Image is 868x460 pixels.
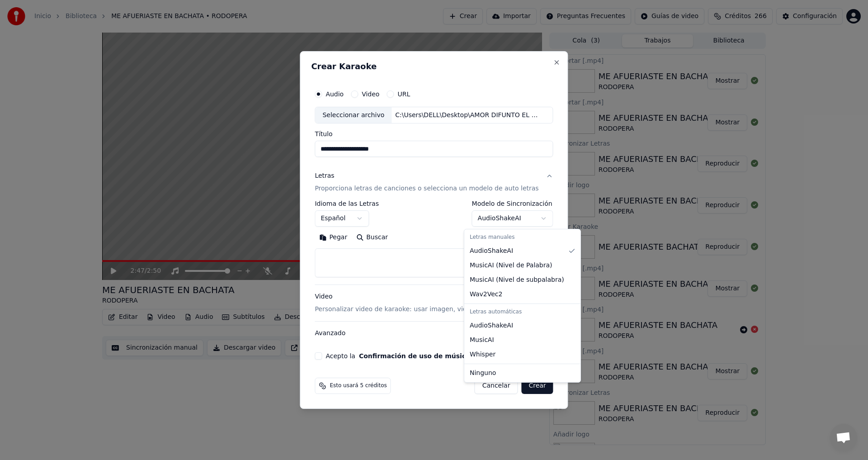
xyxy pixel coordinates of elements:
[470,321,513,330] span: AudioShakeAI
[470,336,494,345] span: MusicAI
[470,350,495,359] span: Whisper
[470,247,513,256] span: AudioShakeAI
[466,231,579,244] div: Letras manuales
[470,275,564,285] span: MusicAI ( Nivel de subpalabra )
[470,290,502,299] span: Wav2Vec2
[470,261,552,270] span: MusicAI ( Nivel de Palabra )
[470,369,496,378] span: Ninguno
[466,306,579,318] div: Letras automáticas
